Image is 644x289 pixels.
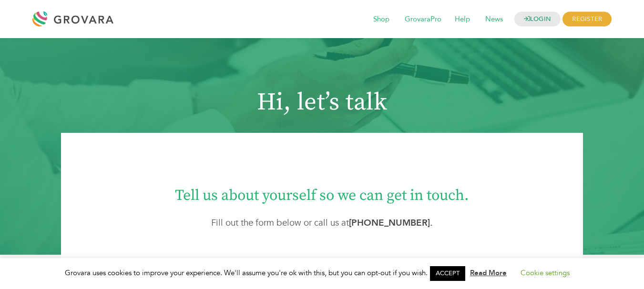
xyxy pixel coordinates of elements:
[398,10,448,29] span: GrovaraPro
[349,217,430,229] a: [PHONE_NUMBER]
[367,14,396,25] a: Shop
[448,10,477,29] span: Help
[430,266,465,281] a: ACCEPT
[87,179,557,206] h1: Tell us about yourself so we can get in touch.
[562,12,612,27] span: REGISTER
[479,14,510,25] a: News
[448,14,477,25] a: Help
[367,10,396,29] span: Shop
[37,88,607,117] h1: Hi, let’s talk
[349,217,433,229] strong: .
[521,268,570,278] a: Cookie settings
[65,268,579,278] span: Grovara uses cookies to improve your experience. We'll assume you're ok with this, but you can op...
[87,216,557,229] p: Fill out the form below or call us at
[470,268,507,278] a: Read More
[398,14,448,25] a: GrovaraPro
[514,12,561,27] a: LOGIN
[479,10,510,29] span: News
